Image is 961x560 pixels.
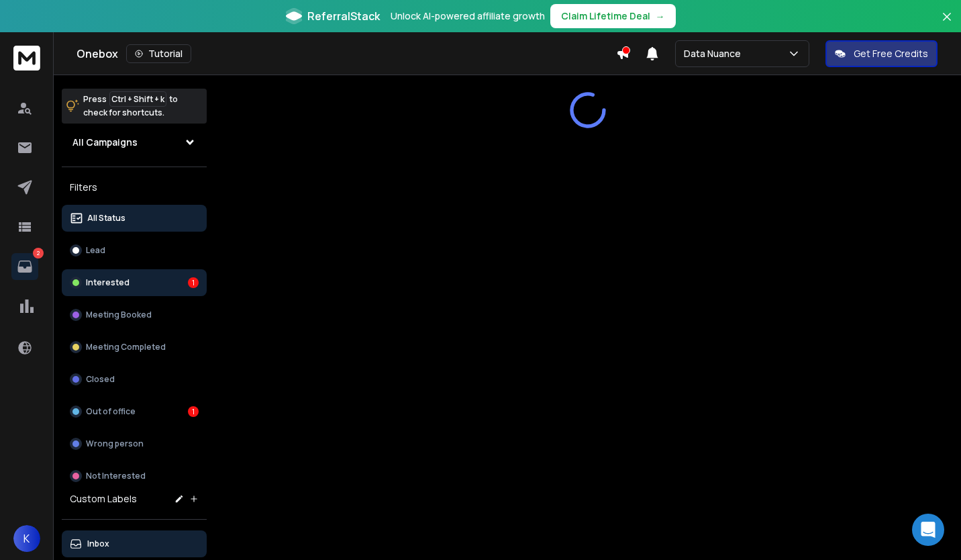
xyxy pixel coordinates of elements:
p: Interested [86,277,130,288]
p: Meeting Completed [86,342,166,353]
div: Open Intercom Messenger [912,514,944,546]
a: 2 [11,253,38,280]
div: 1 [188,277,199,288]
p: All Status [87,213,125,224]
div: 1 [188,406,199,417]
p: Closed [86,374,115,385]
button: Tutorial [126,44,191,63]
h3: Custom Labels [70,492,137,506]
p: 2 [33,248,44,259]
p: Get Free Credits [854,47,928,60]
button: Claim Lifetime Deal→ [550,4,676,28]
button: Out of office1 [62,398,207,425]
p: Meeting Booked [86,310,152,320]
span: → [656,9,665,23]
p: Wrong person [86,438,144,449]
button: Meeting Completed [62,334,207,361]
h3: Filters [62,178,207,197]
button: Close banner [938,8,956,40]
button: Meeting Booked [62,301,207,328]
p: Press to check for shortcuts. [83,93,178,120]
div: Onebox [77,44,616,63]
span: Ctrl + Shift + k [109,91,166,107]
button: Not Interested [62,463,207,489]
button: Inbox [62,530,207,557]
span: ReferralStack [307,8,380,24]
button: All Campaigns [62,129,207,156]
button: All Status [62,205,207,232]
button: Lead [62,237,207,264]
button: Get Free Credits [825,40,938,67]
p: Not Interested [86,471,146,481]
p: Inbox [87,539,109,549]
p: Out of office [86,406,136,417]
button: K [13,525,40,552]
button: Closed [62,366,207,393]
p: Unlock AI-powered affiliate growth [391,9,545,23]
p: Data Nuance [684,47,746,60]
button: Wrong person [62,430,207,457]
h1: All Campaigns [72,136,138,149]
p: Lead [86,245,105,256]
button: Interested1 [62,269,207,296]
